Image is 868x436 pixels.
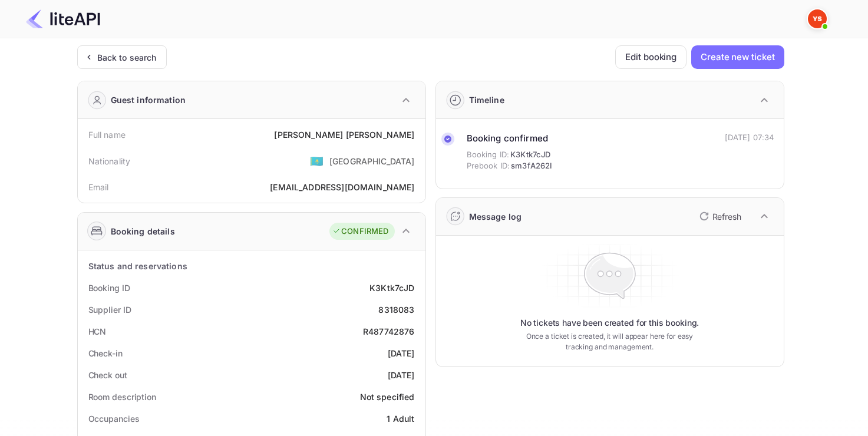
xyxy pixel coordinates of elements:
[691,45,784,69] button: Create new ticket
[378,303,414,316] div: 8318083
[97,51,157,64] div: Back to search
[88,325,107,338] div: HCN
[88,155,131,167] div: Nationality
[88,412,140,425] div: Occupancies
[310,150,324,171] span: United States
[360,391,415,403] div: Not specified
[26,9,100,28] img: LiteAPI Logo
[363,325,415,338] div: R487742876
[712,210,741,223] p: Refresh
[387,412,414,425] div: 1 Adult
[467,149,510,161] span: Booking ID:
[88,282,130,294] div: Booking ID
[88,181,109,193] div: Email
[511,160,552,172] span: sm3fA262I
[88,260,187,272] div: Status and reservations
[467,132,553,146] div: Booking confirmed
[517,331,703,352] p: Once a ticket is created, it will appear here for easy tracking and management.
[808,9,827,28] img: Yandex Support
[469,210,522,223] div: Message log
[88,347,123,359] div: Check-in
[369,282,414,294] div: K3Ktk7cJD
[388,369,415,381] div: [DATE]
[388,347,415,359] div: [DATE]
[520,317,699,329] p: No tickets have been created for this booking.
[88,303,131,316] div: Supplier ID
[88,391,156,403] div: Room description
[725,132,774,144] div: [DATE] 07:34
[88,128,126,141] div: Full name
[467,160,510,172] span: Prebook ID:
[469,94,504,106] div: Timeline
[270,181,414,193] div: [EMAIL_ADDRESS][DOMAIN_NAME]
[510,149,550,161] span: K3Ktk7cJD
[88,369,127,381] div: Check out
[329,155,415,167] div: [GEOGRAPHIC_DATA]
[692,207,746,226] button: Refresh
[332,226,388,237] div: CONFIRMED
[615,45,687,69] button: Edit booking
[274,128,414,141] div: [PERSON_NAME] [PERSON_NAME]
[111,225,175,237] div: Booking details
[111,94,186,106] div: Guest information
